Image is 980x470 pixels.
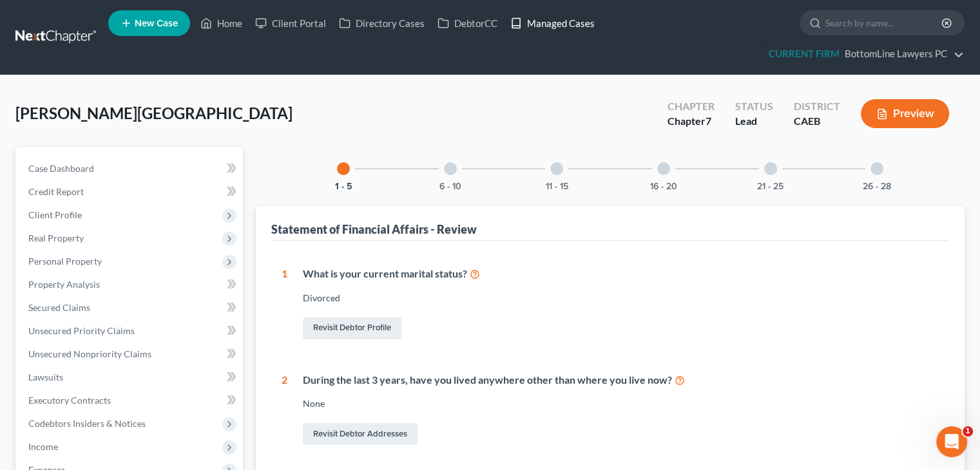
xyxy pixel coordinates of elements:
div: Status [735,99,773,114]
a: Executory Contracts [18,389,243,412]
strong: CURRENT FIRM [769,48,840,59]
a: Revisit Debtor Profile [303,317,401,339]
iframe: Intercom live chat [936,426,967,457]
a: Client Portal [249,12,332,35]
div: District [794,99,840,114]
span: New Case [135,19,178,28]
button: 1 - 5 [335,182,352,191]
span: Unsecured Priority Claims [28,325,135,336]
button: 26 - 28 [863,182,891,191]
button: Preview [861,99,949,128]
div: Lead [735,114,773,129]
a: Unsecured Nonpriority Claims [18,343,243,366]
span: [PERSON_NAME][GEOGRAPHIC_DATA] [15,104,293,122]
span: Income [28,441,58,452]
span: Property Analysis [28,279,100,290]
button: 21 - 25 [757,182,783,191]
div: During the last 3 years, have you lived anywhere other than where you live now? [303,373,939,388]
a: Home [194,12,249,35]
span: 7 [706,115,711,127]
input: Search by name... [825,11,943,35]
div: What is your current marital status? [303,267,939,281]
div: 2 [282,373,287,448]
div: None [303,397,939,410]
a: Revisit Debtor Addresses [303,423,418,445]
a: Unsecured Priority Claims [18,319,243,343]
a: Managed Cases [504,12,601,35]
div: Chapter [668,114,715,129]
div: Statement of Financial Affairs - Review [271,221,477,237]
span: Unsecured Nonpriority Claims [28,348,151,359]
div: CAEB [794,114,840,129]
a: Secured Claims [18,296,243,319]
a: Directory Cases [332,12,431,35]
span: Lawsuits [28,371,63,382]
span: Real Property [28,232,84,243]
span: Personal Property [28,256,102,267]
span: Executory Contracts [28,395,111,406]
button: 6 - 10 [439,182,461,191]
a: CURRENT FIRMBottomLine Lawyers PC [762,42,964,66]
a: Credit Report [18,180,243,203]
span: Codebtors Insiders & Notices [28,418,146,429]
a: DebtorCC [431,12,504,35]
div: Divorced [303,292,939,305]
span: Secured Claims [28,302,90,313]
a: Case Dashboard [18,157,243,180]
button: 11 - 15 [546,182,568,191]
span: 1 [963,426,973,437]
a: Lawsuits [18,366,243,389]
span: Case Dashboard [28,163,94,174]
button: 16 - 20 [650,182,677,191]
div: Chapter [668,99,715,114]
span: Client Profile [28,209,82,220]
span: Credit Report [28,186,84,197]
a: Property Analysis [18,273,243,296]
div: 1 [282,267,287,342]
